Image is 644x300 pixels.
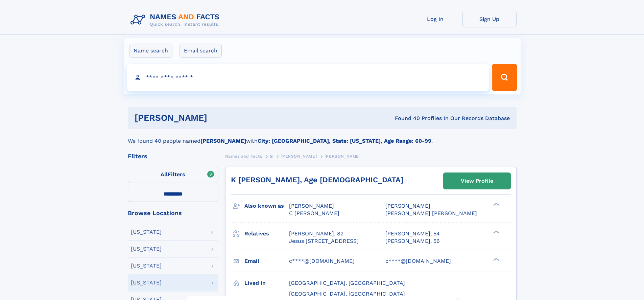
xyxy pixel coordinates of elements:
[289,291,405,297] span: [GEOGRAPHIC_DATA], [GEOGRAPHIC_DATA]
[231,176,403,184] a: K [PERSON_NAME], Age [DEMOGRAPHIC_DATA]
[128,167,218,183] label: Filters
[135,114,301,122] h1: [PERSON_NAME]
[385,210,477,216] span: [PERSON_NAME] [PERSON_NAME]
[270,152,273,160] a: G
[131,263,162,269] div: [US_STATE]
[128,153,218,159] div: Filters
[128,129,517,145] div: We found 40 people named with .
[289,230,343,237] a: [PERSON_NAME], 82
[461,173,493,189] div: View Profile
[492,257,500,261] div: ❯
[289,203,334,209] span: [PERSON_NAME]
[385,230,440,237] a: [PERSON_NAME], 54
[289,237,359,245] a: Jesus [STREET_ADDRESS]
[129,44,172,58] label: Name search
[244,255,289,267] h3: Email
[462,11,517,27] a: Sign Up
[270,154,273,159] span: G
[385,237,440,245] a: [PERSON_NAME], 56
[131,229,162,235] div: [US_STATE]
[244,228,289,239] h3: Relatives
[131,280,162,285] div: [US_STATE]
[131,246,162,252] div: [US_STATE]
[492,64,517,91] button: Search Button
[161,171,168,178] span: All
[281,152,317,160] a: [PERSON_NAME]
[408,11,462,27] a: Log In
[180,44,222,58] label: Email search
[128,11,225,29] img: Logo Names and Facts
[492,202,500,207] div: ❯
[492,230,500,234] div: ❯
[289,280,405,286] span: [GEOGRAPHIC_DATA], [GEOGRAPHIC_DATA]
[301,115,510,122] div: Found 40 Profiles In Our Records Database
[385,203,430,209] span: [PERSON_NAME]
[325,154,361,159] span: [PERSON_NAME]
[444,173,510,189] a: View Profile
[281,154,317,159] span: [PERSON_NAME]
[244,277,289,289] h3: Lived in
[225,152,262,160] a: Names and Facts
[258,138,431,144] b: City: [GEOGRAPHIC_DATA], State: [US_STATE], Age Range: 60-99
[200,138,246,144] b: [PERSON_NAME]
[289,210,339,216] span: C [PERSON_NAME]
[128,210,218,216] div: Browse Locations
[127,64,489,91] input: search input
[244,200,289,212] h3: Also known as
